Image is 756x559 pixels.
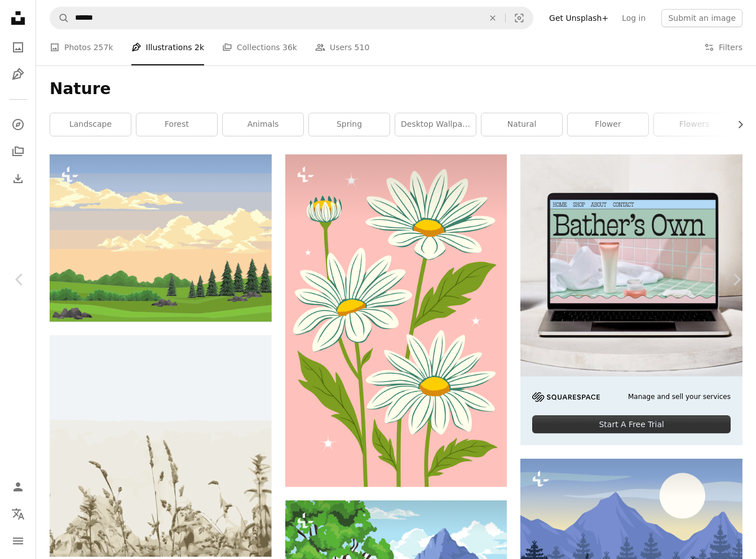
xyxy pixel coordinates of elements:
button: Menu [7,530,29,552]
button: Visual search [506,7,533,29]
a: Photos 257k [50,29,113,65]
a: Log in [615,9,652,27]
img: three white daisies on a pink background [285,154,507,487]
span: 36k [282,41,297,54]
form: Find visuals sitewide [50,7,533,29]
a: three white daisies on a pink background [285,316,507,326]
h1: Nature [50,79,742,99]
a: wanderlust landscape scene with pines [50,233,272,243]
button: Clear [480,7,505,29]
span: Manage and sell your services [628,392,731,402]
span: 510 [355,41,370,54]
a: desktop wallpaper [395,113,476,136]
a: Collections [7,140,29,163]
img: wanderlust landscape scene with pines [50,154,272,322]
a: Illustrations [7,63,29,86]
a: Manage and sell your servicesStart A Free Trial [520,154,742,445]
a: landscape [50,113,131,136]
a: Download History [7,167,29,190]
div: Start A Free Trial [532,415,731,433]
button: Filters [704,29,742,65]
a: flowers [654,113,735,136]
a: Users 510 [315,29,369,65]
img: A black and white photo of tall grass [50,335,272,557]
a: forest [136,113,217,136]
a: spring [309,113,390,136]
a: Get Unsplash+ [542,9,615,27]
a: flower [568,113,648,136]
img: file-1707883121023-8e3502977149image [520,154,742,376]
a: animals [223,113,303,136]
button: Search Unsplash [50,7,69,29]
span: 257k [94,41,113,54]
a: Collections 36k [222,29,297,65]
a: A black and white photo of tall grass [50,441,272,451]
a: Next [717,225,756,334]
a: natural [481,113,562,136]
a: Explore [7,113,29,136]
button: Language [7,503,29,525]
button: scroll list to the right [730,113,742,136]
a: Photos [7,36,29,59]
img: file-1705255347840-230a6ab5bca9image [532,392,600,402]
a: Log in / Sign up [7,476,29,498]
button: Submit an image [661,9,742,27]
